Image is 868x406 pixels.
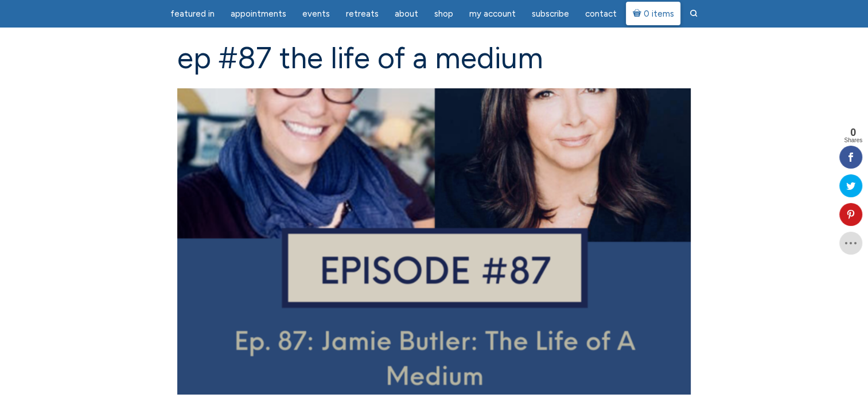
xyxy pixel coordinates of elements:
span: featured in [170,9,215,19]
a: Subscribe [525,3,576,25]
a: featured in [164,3,221,25]
i: Cart [633,9,644,19]
a: Appointments [224,3,293,25]
a: About [388,3,425,25]
a: Shop [427,3,460,25]
span: 0 items [643,10,674,18]
span: Retreats [346,9,379,19]
a: Retreats [339,3,386,25]
span: My Account [469,9,516,19]
span: Appointments [231,9,286,19]
span: Shares [844,138,862,143]
h1: EP #87 The Life of a Medium [177,42,691,75]
a: Events [295,3,337,25]
a: My Account [462,3,523,25]
span: Events [302,9,330,19]
a: Cart0 items [626,2,681,25]
span: About [395,9,418,19]
span: Shop [434,9,453,19]
span: Contact [585,9,617,19]
a: Contact [578,3,624,25]
span: 0 [844,127,862,138]
span: Subscribe [532,9,569,19]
